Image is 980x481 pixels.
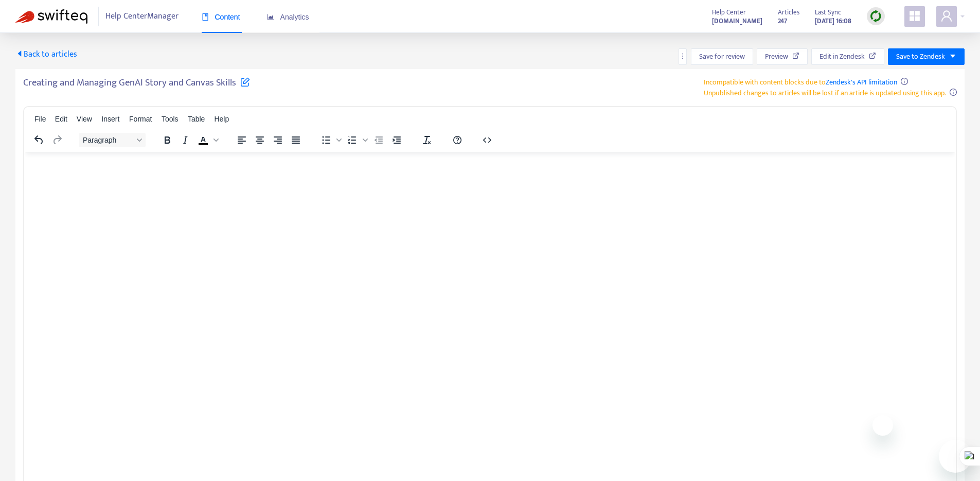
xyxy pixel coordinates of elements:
button: Align center [251,133,269,147]
div: Bullet list [317,133,343,147]
strong: [DATE] 16:08 [815,15,851,27]
strong: [DOMAIN_NAME] [712,15,762,27]
span: more [679,53,686,60]
span: Edit [55,115,67,123]
span: info-circle [901,78,908,85]
span: area-chart [267,13,274,21]
button: Help [449,133,466,147]
button: Align right [269,133,287,147]
span: Insert [101,115,119,123]
span: Tools [162,115,179,123]
span: Content [202,13,240,21]
span: View [77,115,92,123]
strong: 247 [778,15,787,27]
span: Format [129,115,152,123]
img: Swifteq [15,9,87,24]
span: Preview [765,51,788,62]
button: Decrease indent [370,133,387,147]
span: Paragraph [83,136,133,144]
a: Zendesk's API limitation [826,76,897,88]
button: Save to Zendeskcaret-down [888,48,965,65]
button: Justify [287,133,305,147]
span: File [34,115,46,123]
span: caret-left [15,49,24,58]
span: Save to Zendesk [896,51,945,62]
button: Undo [30,133,48,147]
span: Incompatible with content blocks due to [704,76,897,88]
button: Save for review [691,48,753,65]
span: appstore [908,10,921,22]
span: Articles [778,7,799,18]
button: Redo [48,133,66,147]
img: sync.dc5367851b00ba804db3.png [869,10,882,23]
button: Edit in Zendesk [811,48,884,65]
button: Italic [176,133,194,147]
div: Text color Black [194,133,220,147]
button: Block Paragraph [79,133,146,147]
span: Save for review [699,51,745,62]
span: Back to articles [15,47,77,61]
span: Last Sync [815,7,841,18]
div: Numbered list [344,133,369,147]
span: book [202,13,209,21]
span: info-circle [950,89,957,96]
span: caret-down [949,53,956,60]
iframe: Button to launch messaging window [939,440,972,473]
button: more [679,48,687,65]
button: Clear formatting [418,133,436,147]
button: Preview [757,48,808,65]
a: [DOMAIN_NAME] [712,15,762,27]
span: Unpublished changes to articles will be lost if an article is updated using this app. [704,87,946,99]
span: user [940,10,953,22]
button: Increase indent [388,133,405,147]
span: Help Center Manager [105,7,179,26]
span: Edit in Zendesk [819,51,865,62]
button: Align left [233,133,251,147]
span: Help Center [712,7,746,18]
h5: Creating and Managing GenAI Story and Canvas Skills [23,77,250,95]
span: Table [188,115,205,123]
iframe: Close message [872,415,893,436]
button: Bold [158,133,176,147]
span: Analytics [267,13,309,21]
span: Help [214,115,229,123]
